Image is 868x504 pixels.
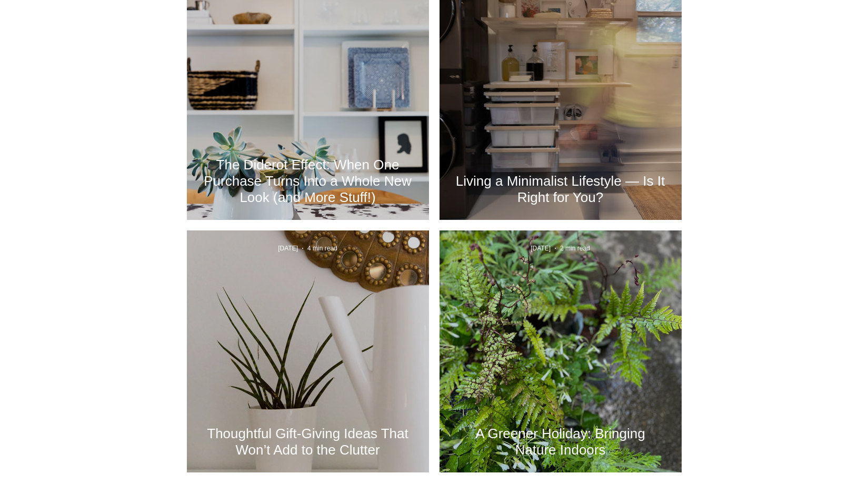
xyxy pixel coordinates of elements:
[455,173,666,206] a: Living a Minimalist Lifestyle — Is It Right for You?
[203,425,413,458] a: Thoughtful Gift-Giving Ideas That Won’t Add to the Clutter
[307,245,337,252] span: 4 min read
[278,245,298,252] span: Dec 3, 2024
[455,425,666,458] a: A Greener Holiday: Bringing Nature Indoors
[203,156,413,206] a: The Diderot Effect: When One Purchase Turns Into a Whole New Look (and More Stuff!)
[455,173,666,206] h2: Living a Minimalist Lifestyle — Is It Right for You?
[455,426,666,458] h2: A Greener Holiday: Bringing Nature Indoors
[560,245,590,252] span: 2 min read
[203,426,413,458] h2: Thoughtful Gift-Giving Ideas That Won’t Add to the Clutter
[531,245,551,252] span: Nov 20, 2024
